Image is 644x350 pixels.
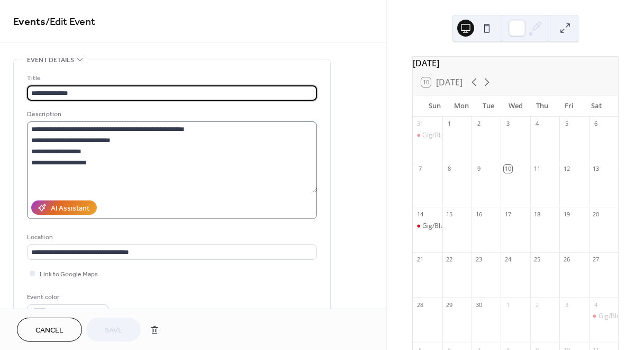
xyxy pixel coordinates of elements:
[504,120,512,128] div: 3
[446,120,453,128] div: 1
[592,165,600,173] div: 13
[533,301,541,309] div: 2
[563,165,570,173] div: 12
[446,165,453,173] div: 8
[533,165,541,173] div: 11
[448,95,475,117] div: Mon
[46,12,95,32] span: / Edit Event
[413,131,442,140] div: Gig/BluesyLand
[27,292,106,303] div: Event color
[533,256,541,264] div: 25
[504,301,512,309] div: 1
[475,165,483,173] div: 9
[446,256,453,264] div: 22
[592,210,600,218] div: 20
[563,256,570,264] div: 26
[413,222,442,231] div: Gig/BluesyLand
[475,95,502,117] div: Tue
[416,256,424,264] div: 21
[52,308,92,319] span: #D0021BFF
[475,210,483,218] div: 16
[592,256,600,264] div: 27
[504,165,512,173] div: 10
[504,210,512,218] div: 17
[592,301,600,309] div: 4
[446,301,453,309] div: 29
[583,95,610,117] div: Sat
[475,120,483,128] div: 2
[416,210,424,218] div: 14
[31,200,97,215] button: AI Assistant
[533,210,541,218] div: 18
[529,95,556,117] div: Thu
[592,120,600,128] div: 6
[563,210,570,218] div: 19
[422,131,468,140] div: Gig/BluesyLand
[13,12,46,32] a: Events
[51,203,89,214] div: AI Assistant
[533,120,541,128] div: 4
[35,325,64,336] span: Cancel
[40,269,98,280] span: Link to Google Maps
[446,210,453,218] div: 15
[422,222,468,231] div: Gig/BluesyLand
[502,95,529,117] div: Wed
[589,312,618,321] div: Gig/BluesyLand
[475,301,483,309] div: 30
[556,95,583,117] div: Fri
[17,318,82,342] button: Cancel
[416,165,424,173] div: 7
[421,95,448,117] div: Sun
[27,55,74,66] span: Event details
[416,301,424,309] div: 28
[27,109,315,120] div: Description
[563,301,570,309] div: 3
[563,120,570,128] div: 5
[27,73,315,84] div: Title
[475,256,483,264] div: 23
[27,232,315,243] div: Location
[413,57,618,69] div: [DATE]
[416,120,424,128] div: 31
[504,256,512,264] div: 24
